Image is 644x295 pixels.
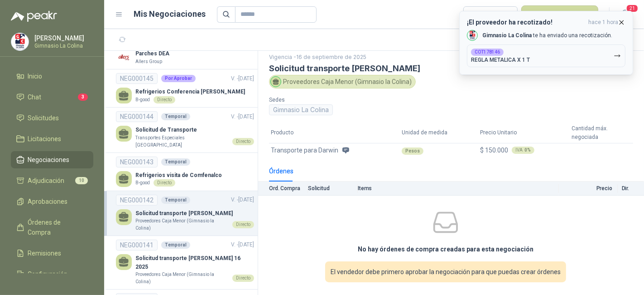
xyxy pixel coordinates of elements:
span: Configuración [28,269,68,279]
th: Precio Unitario [478,123,570,143]
p: B-good [135,179,150,187]
a: Configuración [11,265,93,283]
h3: No hay órdenes de compra creadas para esta negociación [358,244,533,254]
img: Company Logo [116,49,132,65]
div: Directo [154,179,175,187]
p: Refrigerios Conferencia [PERSON_NAME] [135,88,245,96]
th: Ord. Compra [258,182,308,196]
p: Gimnasio La Colina [34,43,91,49]
span: 21 [626,4,639,13]
a: Licitaciones [11,130,93,147]
h3: Solicitud transporte [PERSON_NAME] [269,64,633,73]
div: Directo [232,138,254,145]
div: Directo [232,221,254,228]
button: Nueva negociación [521,5,599,24]
a: Remisiones [11,245,93,262]
span: Aprobaciones [28,197,68,206]
span: Órdenes de Compra [28,217,85,237]
div: Temporal [161,241,190,249]
a: NEG000145Por AprobarV. -[DATE] Refrigerios Conferencia [PERSON_NAME]B-goodDirecto [116,73,254,103]
th: Precio [559,182,618,196]
div: Proveedores Caja Menor (Gimnasio la Colina) [269,75,416,88]
th: Unidad de medida [400,123,478,143]
button: ¡El proveedor ha recotizado!hace 1 hora Company LogoGimnasio La Colina te ha enviado una recotiza... [459,11,633,75]
th: Items [358,182,559,196]
a: Adjudicación10 [11,172,93,189]
p: Solicitud de Transporte [135,126,254,134]
span: Chat [28,92,42,102]
div: NEG000143 [116,157,158,167]
img: Logo peakr [11,11,57,22]
span: hace 1 hora [588,19,618,26]
span: V. - [DATE] [231,197,254,203]
span: Adjudicación [28,176,65,186]
div: Por Aprobar [161,75,196,82]
th: Dir. [618,182,644,196]
b: COT178146 [475,50,500,54]
button: COT178146REGLA METALICA X 1 T [467,44,625,67]
a: NEG000142TemporalV. -[DATE] Solicitud transporte [PERSON_NAME]Proveedores Caja Menor (Gimnasio la... [116,195,254,232]
span: Transporte para Darwin [271,145,338,155]
span: Negociaciones [28,155,70,165]
a: Solicitudes [11,109,93,127]
div: IVA [512,147,534,154]
a: NEG000144TemporalV. -[DATE] Solicitud de TransporteTransportes Especiales [GEOGRAPHIC_DATA]Directo [116,111,254,148]
th: Producto [269,123,400,143]
p: Solicitud transporte [PERSON_NAME] 16 2025 [135,254,254,271]
p: Refrigerios visita de Comfenalco [135,171,222,180]
b: 0 % [524,148,531,152]
span: $ 150.000 [480,147,508,154]
div: Temporal [161,158,190,166]
p: B-good [135,96,150,103]
span: V. - [DATE] [231,241,254,248]
p: Solicitud transporte [PERSON_NAME] [135,209,254,218]
th: Cantidad máx. negociada [570,123,633,143]
p: Proveedores Caja Menor (Gimnasio la Colina) [135,271,229,285]
a: Chat3 [11,88,93,106]
p: te ha enviado una recotización. [482,32,612,39]
span: Remisiones [28,248,62,258]
p: Transportes Especiales [GEOGRAPHIC_DATA] [135,134,229,148]
p: Proveedores Caja Menor (Gimnasio la Colina) [135,217,229,231]
div: NEG000142 [116,195,158,206]
a: Inicio [11,68,93,85]
button: 21 [617,6,633,23]
p: Parches DEA [135,49,169,58]
div: Pesos [402,147,423,155]
a: Negociaciones [11,151,93,168]
p: Vigencia - 16 de septiembre de 2025 [269,53,633,62]
h3: ¡El proveedor ha recotizado! [467,19,585,26]
span: 3 [78,93,88,101]
div: NEG000144 [116,111,158,122]
h1: Mis Negociaciones [134,8,206,20]
p: Allers Group [135,58,162,65]
span: Solicitudes [28,113,59,123]
a: Órdenes de Compra [11,214,93,241]
div: Temporal [161,197,190,204]
div: NEG000141 [116,240,158,251]
th: Solicitud [308,182,358,196]
div: NEG000145 [116,73,158,84]
b: Gimnasio La Colina [482,32,532,39]
span: Inicio [28,71,43,81]
div: Temporal [161,113,190,120]
p: Sedes [269,96,447,104]
span: V. - [DATE] [231,113,254,120]
span: El vendedor debe primero aprobar la negociación para que puedas crear órdenes [331,267,561,277]
div: Órdenes [269,166,293,176]
span: Licitaciones [28,134,62,144]
img: Company Logo [11,33,29,50]
a: Aprobaciones [11,193,93,210]
p: REGLA METALICA X 1 T [471,57,530,63]
a: NEG000143TemporalRefrigerios visita de ComfenalcoB-goodDirecto [116,157,254,187]
div: Gimnasio La Colina [269,104,333,115]
span: Todas [469,8,512,21]
div: Directo [232,275,254,282]
span: V. - [DATE] [231,75,254,82]
img: Company Logo [467,30,477,40]
p: [PERSON_NAME] [34,35,91,41]
div: Directo [154,96,175,103]
span: 10 [75,177,88,184]
a: NEG000141TemporalV. -[DATE] Solicitud transporte [PERSON_NAME] 16 2025Proveedores Caja Menor (Gim... [116,240,254,285]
